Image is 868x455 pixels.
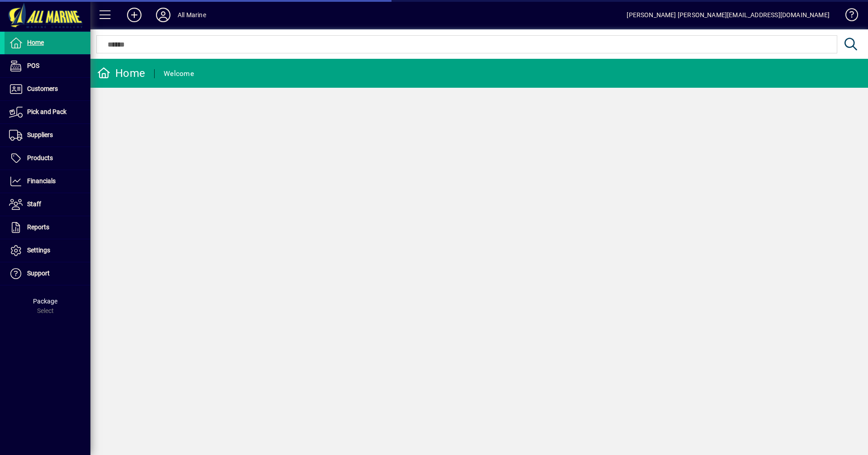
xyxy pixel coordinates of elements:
[5,193,90,216] a: Staff
[27,223,49,231] span: Reports
[27,270,50,277] span: Support
[5,124,90,147] a: Suppliers
[5,170,90,193] a: Financials
[839,2,857,31] a: Knowledge Base
[33,298,57,305] span: Package
[149,7,178,23] button: Profile
[164,66,194,81] div: Welcome
[27,62,39,69] span: POS
[5,78,90,100] a: Customers
[27,131,53,138] span: Suppliers
[97,66,145,81] div: Home
[27,85,58,92] span: Customers
[27,154,53,161] span: Products
[5,216,90,239] a: Reports
[27,108,66,115] span: Pick and Pack
[627,8,830,22] div: [PERSON_NAME] [PERSON_NAME][EMAIL_ADDRESS][DOMAIN_NAME]
[178,8,206,22] div: All Marine
[5,262,90,285] a: Support
[27,200,41,208] span: Staff
[5,147,90,170] a: Products
[27,177,56,185] span: Financials
[27,246,50,254] span: Settings
[5,55,90,77] a: POS
[27,39,44,46] span: Home
[5,239,90,262] a: Settings
[120,7,149,23] button: Add
[5,101,90,123] a: Pick and Pack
